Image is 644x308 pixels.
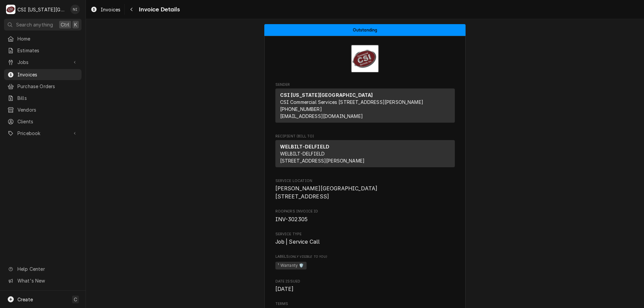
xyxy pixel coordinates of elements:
div: NI [70,5,80,14]
span: C [74,296,77,303]
a: Go to What's New [4,275,82,286]
a: Estimates [4,45,82,56]
span: Sender [275,82,455,87]
div: Nate Ingram's Avatar [70,5,80,14]
img: Logo [351,45,379,73]
span: Terms [275,301,455,307]
span: Date Issued [275,279,455,284]
div: Service Type [275,232,455,246]
div: Date Issued [275,279,455,293]
a: Vendors [4,104,82,115]
span: Pricebook [17,130,68,137]
span: CSI Commercial Services [STREET_ADDRESS][PERSON_NAME] [280,99,423,105]
div: Sender [275,88,455,125]
div: [object Object] [275,254,455,270]
span: Help Center [17,265,77,272]
span: Bills [17,95,78,102]
div: Sender [275,88,455,123]
span: Vendors [17,106,78,113]
span: Labels [275,254,455,259]
span: Estimates [17,47,78,54]
a: [PHONE_NUMBER] [280,106,322,112]
div: Status [264,24,466,36]
div: C [6,5,15,14]
span: INV-302305 [275,216,308,223]
span: Roopairs Invoice ID [275,209,455,214]
a: Go to Help Center [4,263,82,274]
button: Search anythingCtrlK [4,19,82,30]
div: Service Location [275,178,455,201]
span: WELBILT-DELFIELD [STREET_ADDRESS][PERSON_NAME] [280,151,365,164]
a: [EMAIL_ADDRESS][DOMAIN_NAME] [280,113,363,119]
span: What's New [17,277,77,284]
div: Recipient (Bill To) [275,140,455,167]
span: [PERSON_NAME][GEOGRAPHIC_DATA] [STREET_ADDRESS] [275,185,379,200]
span: ¹ Warranty 🛡️ [275,262,307,270]
span: Invoices [17,71,78,78]
a: Bills [4,93,82,104]
span: [object Object] [275,261,455,271]
div: Recipient (Bill To) [275,140,455,170]
span: Service Location [275,185,455,200]
span: Roopairs Invoice ID [275,215,455,224]
span: Home [17,35,78,42]
div: CSI Kansas City's Avatar [6,5,15,14]
span: Ctrl [61,21,69,28]
span: Purchase Orders [17,83,78,90]
a: Go to Jobs [4,57,82,68]
strong: WELBILT-DELFIELD [280,144,330,149]
a: Home [4,33,82,44]
div: Roopairs Invoice ID [275,209,455,223]
span: Create [17,297,33,302]
span: Search anything [16,21,53,28]
span: K [74,21,77,28]
span: Clients [17,118,78,125]
span: (Only Visible to You) [289,255,327,258]
span: Job | Service Call [275,239,320,245]
a: Purchase Orders [4,81,82,92]
strong: CSI [US_STATE][GEOGRAPHIC_DATA] [280,92,373,98]
span: Jobs [17,59,68,66]
span: Invoice Details [137,5,179,14]
div: CSI [US_STATE][GEOGRAPHIC_DATA] [17,6,67,13]
span: Date Issued [275,285,455,293]
span: Outstanding [353,28,377,32]
button: Navigate back [126,4,137,15]
a: Invoices [4,69,82,80]
span: [DATE] [275,286,294,292]
a: Go to Pricebook [4,128,82,139]
span: Invoices [101,6,120,13]
div: Invoice Recipient [275,134,455,170]
div: Invoice Sender [275,82,455,126]
span: Service Location [275,178,455,184]
a: Invoices [88,4,123,15]
span: Recipient (Bill To) [275,134,455,139]
span: Service Type [275,232,455,237]
a: Clients [4,116,82,127]
span: Service Type [275,238,455,246]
